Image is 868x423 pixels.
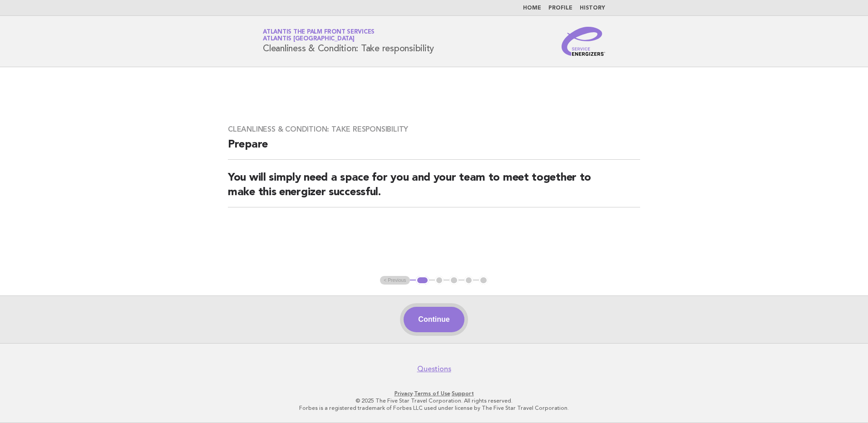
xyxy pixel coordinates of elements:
[404,307,464,332] button: Continue
[156,397,712,404] p: © 2025 The Five Star Travel Corporation. All rights reserved.
[263,29,375,42] a: Atlantis The Palm Front ServicesAtlantis [GEOGRAPHIC_DATA]
[263,30,434,53] h1: Cleanliness & Condition: Take responsibility
[414,390,450,397] a: Terms of Use
[228,171,640,207] h2: You will simply need a space for you and your team to meet together to make this energizer succes...
[228,138,640,160] h2: Prepare
[156,404,712,412] p: Forbes is a registered trademark of Forbes LLC used under license by The Five Star Travel Corpora...
[416,276,429,285] button: 1
[580,5,605,11] a: History
[395,390,413,397] a: Privacy
[228,125,640,134] h3: Cleanliness & Condition: Take responsibility
[548,5,572,11] a: Profile
[452,390,474,397] a: Support
[263,36,355,42] span: Atlantis [GEOGRAPHIC_DATA]
[562,27,605,56] img: Service Energizers
[523,5,541,11] a: Home
[417,364,451,374] a: Questions
[156,390,712,397] p: · ·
